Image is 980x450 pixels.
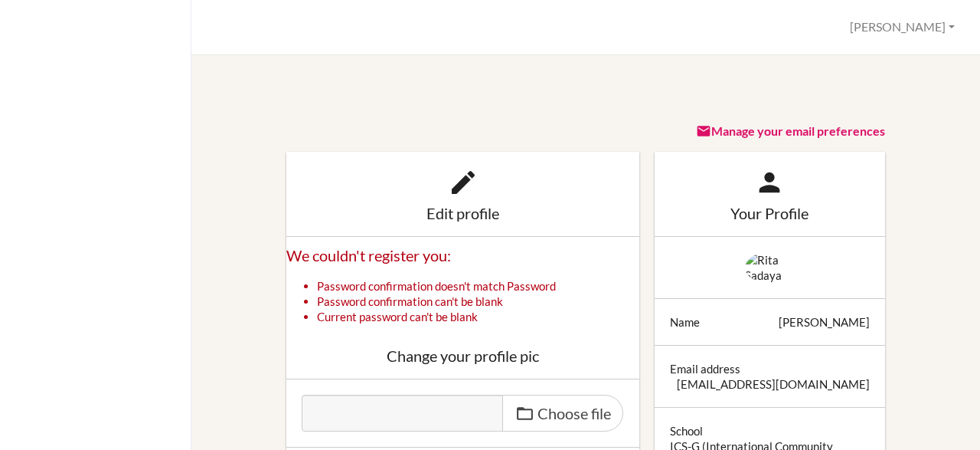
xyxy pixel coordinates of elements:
div: Your Profile [670,205,870,221]
h2: We couldn't register you: [286,245,639,266]
div: Email address [670,361,740,376]
button: [PERSON_NAME] [843,13,962,41]
div: Change your profile pic [302,348,624,363]
span: Choose file [537,404,611,422]
div: Name [670,314,700,330]
li: Password confirmation doesn't match Password [317,278,639,294]
div: Edit profile [302,205,624,221]
img: Rita Sadaya [745,252,794,283]
div: [PERSON_NAME] [779,314,870,330]
li: Password confirmation can't be blank [317,294,639,309]
a: Manage your email preferences [696,123,885,138]
div: [EMAIL_ADDRESS][DOMAIN_NAME] [677,376,870,392]
div: School [670,423,703,439]
li: Current password can't be blank [317,309,639,324]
